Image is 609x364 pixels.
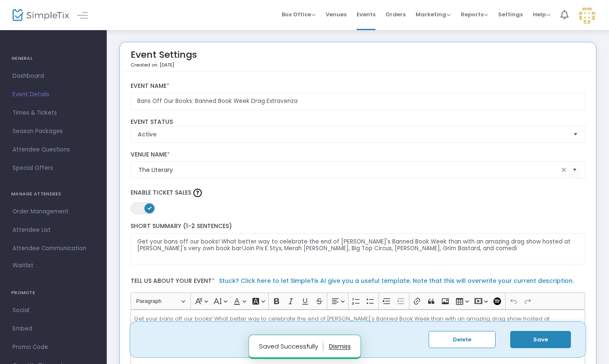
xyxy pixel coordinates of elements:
span: Help [533,10,550,18]
label: Event Name [131,82,586,90]
span: ON [147,206,152,210]
button: dismiss [329,340,350,353]
span: Box Office [282,10,316,18]
u: Doors Open: 6:30pm [134,350,195,358]
button: Select [570,126,581,142]
span: Order Management [13,206,94,217]
span: Season Packages [13,126,94,137]
span: Attendee Communication [13,243,94,254]
span: Settings [498,4,523,25]
label: Event Status [131,118,586,126]
span: Attendee List [13,225,94,236]
h4: GENERAL [11,50,95,67]
div: Editor toolbar [131,292,586,309]
span: Dashboard [13,71,94,82]
span: Attendee Questions [13,144,94,155]
label: Enable Ticket Sales [131,187,586,199]
span: Paragraph [136,296,180,306]
span: Venues [326,4,347,25]
div: Event Settings [131,46,197,71]
span: Orders [385,4,406,25]
button: Save [510,331,571,348]
span: Marketing [416,10,451,18]
span: Reports [461,10,488,18]
span: Times & Tickets [13,108,94,118]
span: Active [138,130,567,138]
a: Stuck? Click here to let SimpleTix AI give you a useful template. Note that this will overwrite y... [219,277,574,285]
span: clear [559,165,569,175]
span: Waitlist [13,261,33,270]
span: Short Summary (1-2 Sentences) [131,222,232,230]
p: Saved Successfully [259,340,323,353]
label: Venue Name [131,151,586,159]
input: Select Venue [139,166,559,174]
button: Paragraph [132,295,189,308]
img: question-mark [193,189,202,197]
span: Events [357,4,375,25]
p: Get your bans off our books! What better way to celebrate the end of [PERSON_NAME]'s Banned Book ... [134,315,581,331]
h4: MANAGE ATTENDEES [11,186,95,203]
button: Delete [429,331,496,348]
label: Tell us about your event [126,273,589,292]
span: Social [13,305,94,316]
span: Special Offers [13,163,94,174]
h4: PROMOTE [11,285,95,301]
button: Select [569,161,581,179]
input: Enter Event Name [131,93,586,110]
p: Created on: [DATE] [131,62,197,69]
span: Event Details [13,89,94,100]
span: Promo Code [13,342,94,353]
span: Embed [13,323,94,334]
